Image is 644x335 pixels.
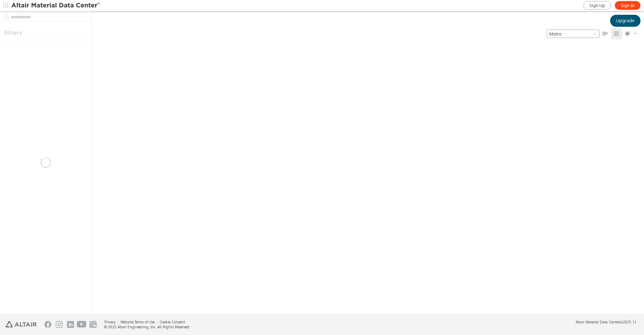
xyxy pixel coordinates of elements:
[547,30,600,38] div: Unit System
[547,30,600,38] span: Metric
[120,320,155,324] a: Website Terms of Use
[576,320,636,324] div: (v2025.1)
[104,324,190,329] div: © 2025 Altair Engineering, Inc. All Rights Reserved.
[583,1,611,10] a: Sign Up
[614,31,619,37] i: 
[104,320,116,324] a: Privacy
[11,2,101,9] img: Altair Material Data Center
[602,31,608,37] i: 
[625,31,631,37] i: 
[576,320,620,324] span: Altair Material Data Center
[600,28,611,39] button: Table View
[615,1,640,10] a: Sign In
[616,18,634,24] span: Upgrade
[622,28,640,39] button: Theme
[621,3,634,8] span: Sign In
[589,3,605,8] span: Sign Up
[160,320,185,324] a: Cookie Consent
[6,321,37,328] img: Altair Engineering
[610,15,640,27] button: Upgrade
[611,28,622,39] button: Tile View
